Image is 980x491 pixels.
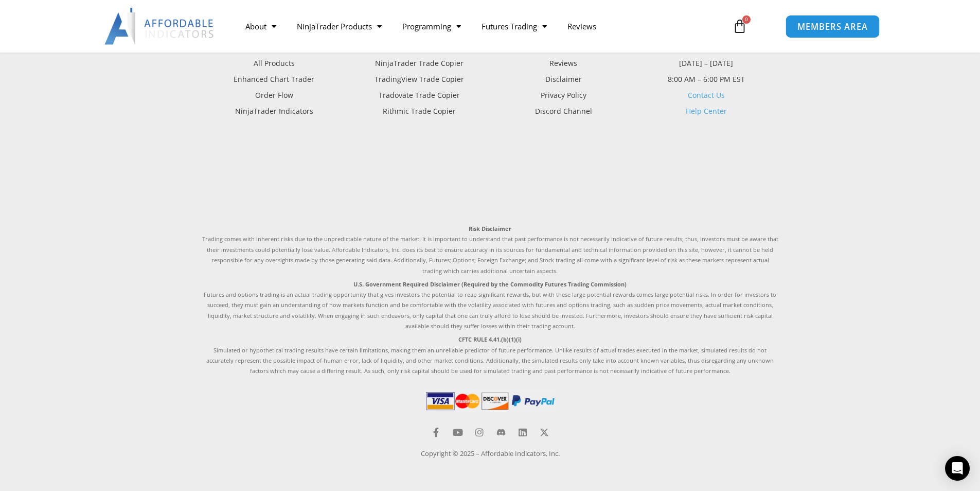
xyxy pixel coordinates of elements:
nav: Menu [235,14,721,38]
span: All Products [254,57,295,70]
span: MEMBERS AREA [797,22,868,31]
span: Rithmic Trade Copier [380,105,456,118]
a: Enhanced Chart Trader [202,73,346,86]
a: NinjaTrader Products [287,14,392,38]
span: Disclaimer [543,73,582,86]
a: Disclaimer [490,73,634,86]
span: TradingView Trade Copier [372,73,464,86]
a: NinjaTrader Trade Copier [346,57,490,70]
a: Programming [392,14,471,38]
img: PaymentIcons | Affordable Indicators – NinjaTrader [424,390,557,412]
p: 8:00 AM – 6:00 PM EST [634,73,778,86]
p: Futures and options trading is an actual trading opportunity that gives investors the potential t... [202,279,778,332]
strong: U.S. Government Required Disclaimer (Required by the Commodity Futures Trading Commission) [353,280,627,288]
span: NinjaTrader Trade Copier [372,57,464,70]
a: Copyright © 2025 – Affordable Indicators, Inc. [421,449,560,458]
a: 0 [717,11,762,41]
a: Futures Trading [471,14,557,38]
span: Enhanced Chart Trader [234,73,314,86]
img: LogoAI | Affordable Indicators – NinjaTrader [104,8,215,45]
a: Tradovate Trade Copier [346,89,490,102]
p: Simulated or hypothetical trading results have certain limitations, making them an unreliable pre... [202,334,778,377]
span: 0 [742,15,751,24]
a: MEMBERS AREA [786,14,880,38]
a: Order Flow [202,89,346,102]
span: Reviews [547,57,577,70]
a: Reviews [490,57,634,70]
iframe: Customer reviews powered by Trustpilot [202,141,778,213]
a: Discord Channel [490,105,634,118]
a: Reviews [557,14,607,38]
p: [DATE] – [DATE] [634,57,778,70]
strong: Risk Disclaimer [469,225,511,232]
p: Trading comes with inherent risks due to the unpredictable nature of the market. It is important ... [202,224,778,276]
a: Rithmic Trade Copier [346,105,490,118]
a: All Products [202,57,346,70]
a: NinjaTrader Indicators [202,105,346,118]
a: Help Center [686,106,727,116]
a: Privacy Policy [490,89,634,102]
span: Tradovate Trade Copier [376,89,460,102]
a: Contact Us [688,90,725,100]
strong: CFTC RULE 4.41.(b)(1)(i) [458,335,522,343]
span: NinjaTrader Indicators [235,105,313,118]
a: TradingView Trade Copier [346,73,490,86]
a: About [235,14,287,38]
div: Open Intercom Messenger [945,456,970,481]
span: Privacy Policy [538,89,586,102]
span: Order Flow [255,89,293,102]
span: Discord Channel [532,105,592,118]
